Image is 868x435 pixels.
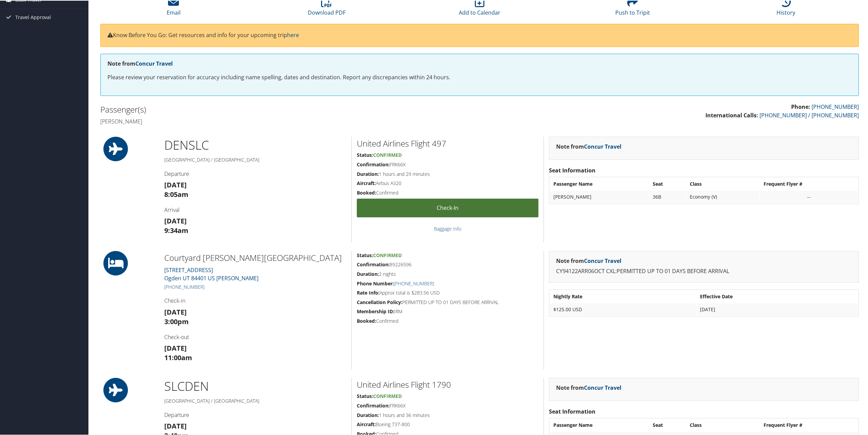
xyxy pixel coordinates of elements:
span: Confirmed [373,151,402,157]
strong: Aircraft: [357,179,376,186]
h5: IRM [357,307,538,314]
td: [DATE] [697,303,858,315]
strong: Seat Information [549,407,596,415]
th: Seat [649,177,686,189]
h5: FRK66X [357,402,538,408]
span: Confirmed [373,251,402,258]
th: Passenger Name [550,177,649,189]
h4: Check-in [164,296,346,304]
strong: Rate Info: [357,289,380,295]
th: Frequent Flyer # [760,177,858,189]
h1: SLC DEN [164,377,346,394]
h5: 1 hours and 36 minutes [357,411,538,418]
a: here [287,31,299,38]
h4: Departure [164,411,346,418]
strong: Confirmation: [357,261,390,267]
a: Baggage Info [434,225,461,231]
h5: Airbus A320 [357,179,538,186]
h5: Approx total is $283.56 USD [357,289,538,296]
a: Concur Travel [584,142,621,150]
strong: Status: [357,251,373,258]
strong: Note from [556,256,621,264]
a: Concur Travel [135,59,173,67]
strong: Seat Information [549,166,596,173]
strong: Confirmation: [357,161,390,167]
a: [PHONE_NUMBER] [812,102,859,110]
a: [STREET_ADDRESS]Ogden UT 84401 US [PERSON_NAME] [164,266,258,281]
p: Know Before You Go: Get resources and info for your upcoming trip [107,30,852,39]
a: [PHONE_NUMBER] / [PHONE_NUMBER] [759,111,859,118]
strong: [DATE] [164,216,187,225]
a: Concur Travel [584,383,621,391]
h4: Check-out [164,333,346,340]
h2: United Airlines Flight 497 [357,137,538,149]
th: Class [686,177,759,189]
strong: 11:00am [164,352,192,362]
h5: 2 nights [357,270,538,277]
div: -- [764,193,854,199]
th: Effective Date [697,290,858,302]
span: Travel Approval [15,8,51,25]
th: Seat [649,418,686,431]
p: Please review your reservation for accuracy including name spelling, dates and destination. Repor... [107,72,852,81]
h2: Courtyard [PERSON_NAME][GEOGRAPHIC_DATA] [164,251,346,263]
h5: Boeing 737-800 [357,420,538,427]
strong: Booked: [357,189,376,195]
td: Economy (V) [686,190,759,202]
strong: Note from [556,383,621,391]
h1: DEN SLC [164,136,346,153]
strong: 9:34am [164,225,188,234]
h4: Arrival [164,205,346,213]
h5: [GEOGRAPHIC_DATA] / [GEOGRAPHIC_DATA] [164,397,346,404]
h2: United Airlines Flight 1790 [357,378,538,390]
strong: Confirmation: [357,402,390,408]
td: 36B [649,190,686,202]
h5: Confirmed [357,189,538,196]
strong: Aircraft: [357,420,376,427]
th: Passenger Name [550,418,649,431]
strong: Status: [357,392,373,399]
strong: [DATE] [164,180,187,189]
a: Concur Travel [584,256,621,264]
a: [PHONE_NUMBER] [164,283,204,289]
strong: 3:00pm [164,316,189,325]
th: Frequent Flyer # [760,418,858,431]
strong: [DATE] [164,343,187,352]
strong: [DATE] [164,421,187,430]
h5: 89226596 [357,261,538,267]
strong: Note from [107,59,173,67]
h5: [GEOGRAPHIC_DATA] / [GEOGRAPHIC_DATA] [164,156,346,163]
strong: Note from [556,142,621,150]
span: Confirmed [373,392,402,399]
p: CY94122ARR06OCT CXL:PERMITTED UP TO 01 DAYS BEFORE ARRIVAL [556,266,852,275]
strong: Duration: [357,270,379,277]
strong: [DATE] [164,307,187,316]
h2: Passenger(s) [100,103,474,115]
h4: Departure [164,169,346,177]
strong: Duration: [357,170,379,177]
strong: Membership ID: [357,307,394,314]
strong: Status: [357,151,373,157]
a: Check-in [357,198,538,217]
td: [PERSON_NAME] [550,190,649,202]
strong: Phone Number: [357,280,394,286]
strong: Phone: [791,102,810,110]
h5: PERMITTED UP TO 01 DAYS BEFORE ARRIVAL [357,298,538,305]
h5: 1 hours and 29 minutes [357,170,538,177]
h5: Confirmed [357,317,538,324]
strong: International Calls: [705,111,758,118]
h4: [PERSON_NAME] [100,117,474,124]
strong: 8:05am [164,189,188,198]
strong: Duration: [357,411,379,418]
td: $125.00 USD [550,303,696,315]
h5: FRK66X [357,161,538,167]
strong: Booked: [357,317,376,323]
a: [PHONE_NUMBER] [394,280,434,286]
strong: Cancellation Policy: [357,298,402,305]
th: Nightly Rate [550,290,696,302]
th: Class [686,418,759,431]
